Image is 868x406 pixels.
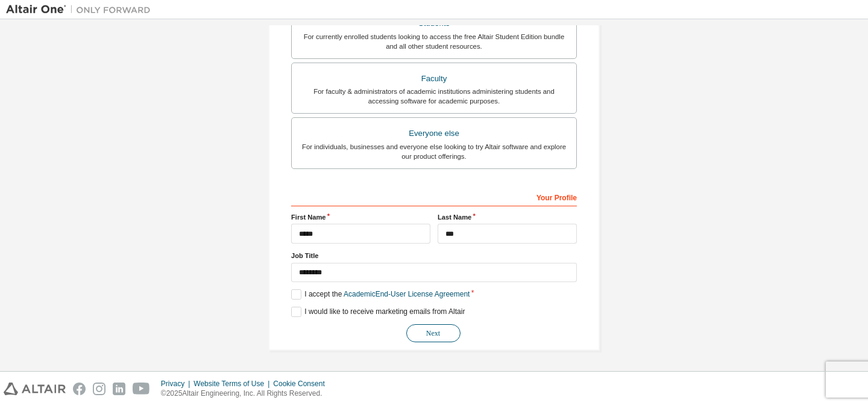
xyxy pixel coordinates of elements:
[299,87,569,106] div: For faculty & administrators of academic institutions administering students and accessing softwa...
[161,379,193,389] div: Privacy
[193,379,273,389] div: Website Terms of Use
[93,383,105,395] img: instagram.svg
[291,307,465,317] label: I would like to receive marketing emails from Altair
[344,290,470,298] a: Academic End-User License Agreement
[438,212,577,222] label: Last Name
[113,383,125,395] img: linkedin.svg
[291,289,470,300] label: I accept the
[4,383,66,395] img: altair_logo.svg
[6,4,157,16] img: Altair One
[291,187,577,206] div: Your Profile
[291,212,430,222] label: First Name
[291,251,577,260] label: Job Title
[299,70,569,87] div: Faculty
[133,383,150,395] img: youtube.svg
[273,379,332,389] div: Cookie Consent
[161,389,332,399] p: © 2025 Altair Engineering, Inc. All Rights Reserved.
[73,383,86,395] img: facebook.svg
[299,142,569,161] div: For individuals, businesses and everyone else looking to try Altair software and explore our prod...
[299,32,569,51] div: For currently enrolled students looking to access the free Altair Student Edition bundle and all ...
[406,324,461,342] button: Next
[299,125,569,142] div: Everyone else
